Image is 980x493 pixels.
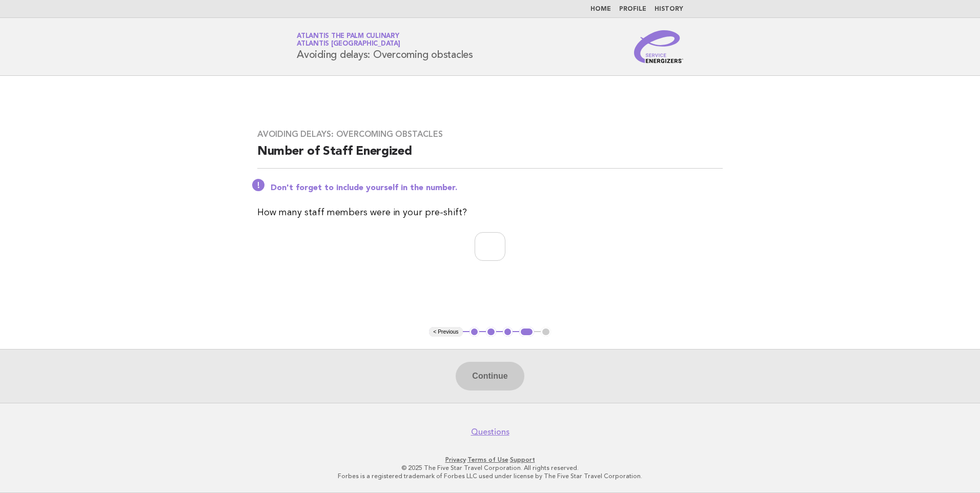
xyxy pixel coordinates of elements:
h3: Avoiding delays: Overcoming obstacles [257,129,723,139]
img: Service Energizers [634,30,683,63]
a: Terms of Use [467,456,508,463]
p: © 2025 The Five Star Travel Corporation. All rights reserved. [176,464,804,472]
h1: Avoiding delays: Overcoming obstacles [297,33,473,60]
p: Forbes is a registered trademark of Forbes LLC used under license by The Five Star Travel Corpora... [176,472,804,480]
button: 4 [519,327,534,337]
a: Support [510,456,535,463]
h2: Number of Staff Energized [257,143,723,169]
a: Home [590,6,611,12]
span: Atlantis [GEOGRAPHIC_DATA] [297,41,400,48]
a: History [655,6,683,12]
a: Privacy [445,456,466,463]
a: Questions [471,427,509,437]
p: Don't forget to include yourself in the number. [271,183,723,193]
p: How many staff members were in your pre-shift? [257,206,723,220]
a: Atlantis The Palm CulinaryAtlantis [GEOGRAPHIC_DATA] [297,33,400,47]
p: · · [176,456,804,464]
button: 3 [503,327,513,337]
a: Profile [619,6,646,12]
button: < Previous [429,327,462,337]
button: 2 [486,327,496,337]
button: 1 [469,327,480,337]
